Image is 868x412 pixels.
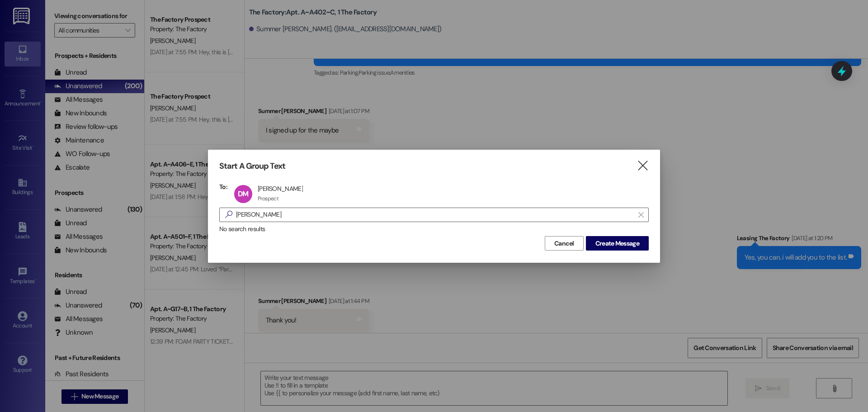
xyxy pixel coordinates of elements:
div: [PERSON_NAME] [258,185,303,193]
h3: To: [219,183,227,191]
i:  [638,211,643,218]
div: No search results [219,224,649,234]
i:  [637,161,649,170]
span: Cancel [554,239,574,248]
div: Prospect [258,195,278,202]
button: Cancel [545,236,584,251]
input: Search for any contact or apartment [236,208,634,221]
button: Create Message [586,236,649,251]
h3: Start A Group Text [219,161,285,171]
button: Clear text [634,208,648,222]
span: DM [238,189,248,199]
i:  [222,210,236,219]
span: Create Message [595,239,639,248]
